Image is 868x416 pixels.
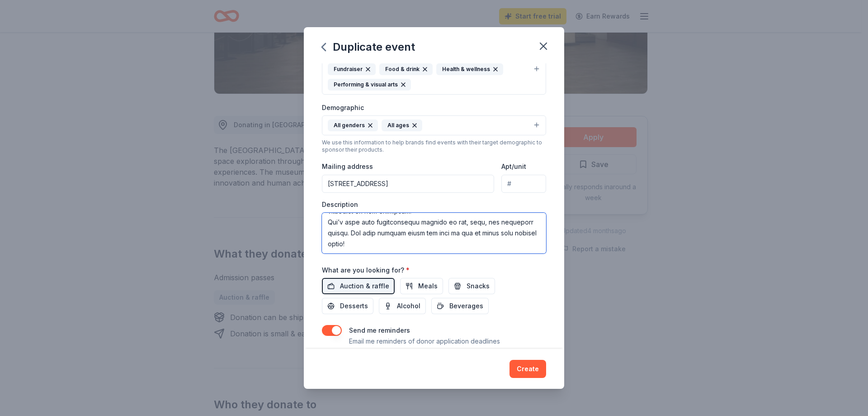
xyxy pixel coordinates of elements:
[322,278,395,294] button: Auction & raffle
[322,298,373,314] button: Desserts
[400,278,443,294] button: Meals
[322,175,494,193] input: Enter a US address
[322,59,546,95] button: FundraiserFood & drinkHealth & wellnessPerforming & visual arts
[322,266,410,275] label: What are you looking for?
[349,326,410,334] label: Send me reminders
[322,139,546,153] div: We use this information to help brands find events with their target demographic to sponsor their...
[340,281,389,292] span: Auction & raffle
[322,40,415,54] div: Duplicate event
[379,63,433,75] div: Food & drink
[379,298,426,314] button: Alcohol
[322,200,358,209] label: Description
[501,175,546,193] input: #
[328,79,411,91] div: Performing & visual arts
[431,298,489,314] button: Beverages
[436,63,503,75] div: Health & wellness
[349,336,500,347] p: Email me reminders of donor application deadlines
[448,278,495,294] button: Snacks
[322,162,373,171] label: Mailing address
[501,162,526,171] label: Apt/unit
[322,115,546,135] button: All gendersAll ages
[322,103,364,112] label: Demographic
[509,360,546,378] button: Create
[328,63,376,75] div: Fundraiser
[340,301,368,311] span: Desserts
[418,281,438,292] span: Meals
[382,120,422,131] div: All ages
[449,301,483,311] span: Beverages
[467,281,490,292] span: Snacks
[397,301,420,311] span: Alcohol
[328,120,378,131] div: All genders
[322,213,546,253] textarea: Lo’ip dolorsit am consecte adi 5240 Eli & Sedd eius Temporinc UTLA Etdolo Magnaaliqu, eni adm Ven...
